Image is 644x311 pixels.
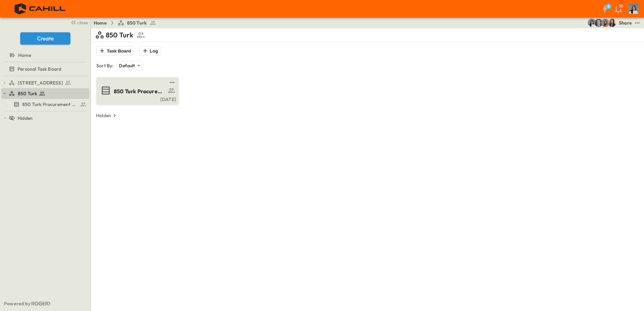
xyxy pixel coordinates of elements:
img: Stephanie McNeill (smcneill@cahill-sf.com) [601,19,609,27]
button: Hidden [93,111,121,120]
img: Jared Salin (jsalin@cahill-sf.com) [594,19,603,27]
p: Hidden [96,112,111,119]
a: 850 Turk [9,89,88,98]
span: 850 Turk Procurement Log [114,88,166,95]
img: Kim Bowen (kbowen@cahill-sf.com) [608,19,616,27]
a: [STREET_ADDRESS] [9,78,88,88]
span: Home [18,52,31,59]
div: Default [116,61,143,70]
span: Hidden [18,115,33,122]
span: 850 Turk [18,90,37,97]
a: 850 Turk [118,20,156,26]
span: close [77,19,88,26]
img: 4f72bfc4efa7236828875bac24094a5ddb05241e32d018417354e964050affa1.png [8,2,73,16]
button: test [168,78,176,87]
p: 30 [619,3,623,9]
h6: 4 [607,4,610,9]
a: [DATE] [98,96,176,101]
button: Task Board [96,46,134,56]
a: Personal Task Board [1,64,88,74]
span: 850 Turk [127,20,147,26]
nav: breadcrumbs [94,20,160,26]
a: Home [94,20,107,26]
button: Create [20,32,70,44]
button: close [68,18,89,27]
p: Default [119,62,135,69]
span: 850 Turk Procurement Log [22,101,77,108]
button: Log [139,46,161,56]
a: 850 Turk Procurement Log [98,85,176,96]
span: Personal Task Board [18,66,61,72]
p: Sort By: [96,62,114,69]
div: 850 Turk Procurement Logtest [1,99,89,110]
img: Profile Picture [629,4,639,14]
img: Cindy De Leon (cdeleon@cahill-sf.com) [588,19,596,27]
button: 4 [598,3,612,15]
p: 850 Turk [106,30,133,40]
div: Share [619,20,632,26]
span: [STREET_ADDRESS] [18,79,63,86]
button: test [633,19,641,27]
div: [STREET_ADDRESS]test [1,77,89,88]
a: 850 Turk Procurement Log [1,100,88,109]
a: Home [1,50,88,60]
div: 850 Turktest [1,88,89,99]
div: Personal Task Boardtest [1,64,89,74]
